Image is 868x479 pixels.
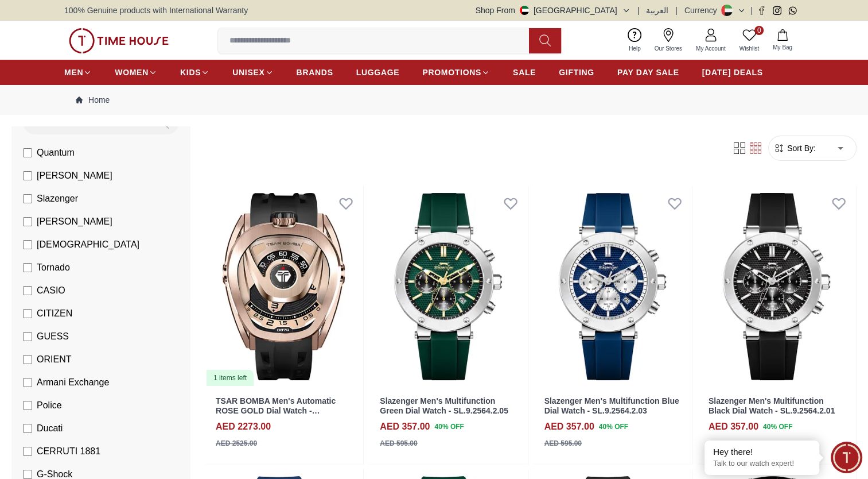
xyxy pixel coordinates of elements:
input: Armani Exchange [23,378,32,387]
input: Slazenger [23,194,32,203]
span: CITIZEN [37,307,72,320]
span: | [637,5,640,16]
a: WOMEN [115,62,157,83]
span: CERRUTI 1881 [37,445,100,458]
a: GIFTING [559,62,594,83]
span: 40 % OFF [599,422,628,432]
span: UNISEX [232,67,264,78]
a: TSAR BOMBA Men's Automatic ROSE GOLD Dial Watch - TB8213ASET-07 [216,396,336,425]
nav: Breadcrumb [64,85,804,115]
a: Slazenger Men's Multifunction Green Dial Watch - SL.9.2564.2.05 [368,186,527,387]
span: | [675,5,678,16]
input: GUESS [23,332,32,341]
a: MEN [64,62,92,83]
a: PROMOTIONS [422,62,490,83]
span: 40 % OFF [434,422,464,432]
img: TSAR BOMBA Men's Automatic ROSE GOLD Dial Watch - TB8213ASET-07 [204,186,363,387]
span: [PERSON_NAME] [37,215,112,229]
a: Facebook [757,6,766,15]
a: Slazenger Men's Multifunction Black Dial Watch - SL.9.2564.2.01 [709,396,835,415]
a: KIDS [180,62,209,83]
span: WOMEN [115,67,149,78]
input: ORIENT [23,355,32,364]
span: SALE [513,67,536,78]
p: Talk to our watch expert! [713,459,811,469]
input: CITIZEN [23,309,32,318]
div: AED 2525.00 [216,438,257,449]
a: Help [622,26,648,55]
button: Shop From[GEOGRAPHIC_DATA] [476,5,630,16]
span: GUESS [37,330,69,343]
h4: AED 2273.00 [216,420,271,434]
a: Slazenger Men's Multifunction Blue Dial Watch - SL.9.2564.2.03 [544,396,679,415]
input: Police [23,401,32,410]
span: 0 [754,26,764,35]
span: Sort By: [785,142,816,154]
a: [DATE] DEALS [702,62,763,83]
span: 40 % OFF [763,422,792,432]
div: 1 items left [207,370,254,386]
a: Our Stores [648,26,689,55]
a: Whatsapp [788,6,797,15]
span: [DATE] DEALS [702,67,763,78]
span: 100% Genuine products with International Warranty [64,5,248,16]
span: MEN [64,67,83,78]
span: My Account [691,44,730,53]
a: Instagram [773,6,781,15]
img: Slazenger Men's Multifunction Blue Dial Watch - SL.9.2564.2.03 [533,186,692,387]
span: CASIO [37,284,65,298]
div: AED 595.00 [380,438,417,449]
button: العربية [646,5,668,16]
input: CERRUTI 1881 [23,447,32,456]
a: TSAR BOMBA Men's Automatic ROSE GOLD Dial Watch - TB8213ASET-071 items left [204,186,363,387]
img: ... [69,28,169,53]
a: SALE [513,62,536,83]
span: [PERSON_NAME] [37,169,112,183]
input: Quantum [23,148,32,157]
span: KIDS [180,67,201,78]
span: Help [624,44,645,53]
button: Sort By: [773,142,816,154]
span: ORIENT [37,353,71,366]
span: | [750,5,753,16]
div: Currency [684,5,722,16]
input: G-Shock [23,470,32,479]
a: PAY DAY SALE [617,62,679,83]
span: Wishlist [735,44,764,53]
button: My Bag [766,27,799,54]
span: [DEMOGRAPHIC_DATA] [37,238,139,252]
span: Tornado [37,261,70,275]
span: Our Stores [650,44,687,53]
span: BRANDS [297,67,333,78]
input: Ducati [23,424,32,433]
div: Hey there! [713,446,811,458]
span: Slazenger [37,192,78,206]
a: UNISEX [232,62,273,83]
span: Armani Exchange [37,376,109,389]
input: Tornado [23,263,32,272]
img: Slazenger Men's Multifunction Black Dial Watch - SL.9.2564.2.01 [697,186,856,387]
span: My Bag [768,43,797,52]
input: [PERSON_NAME] [23,171,32,180]
a: Slazenger Men's Multifunction Green Dial Watch - SL.9.2564.2.05 [380,396,508,415]
span: GIFTING [559,67,594,78]
div: Chat Widget [831,442,862,473]
a: LUGGAGE [356,62,400,83]
a: Home [76,94,110,106]
a: BRANDS [297,62,333,83]
span: Ducati [37,422,63,435]
div: AED 595.00 [709,438,746,449]
h4: AED 357.00 [380,420,430,434]
input: [DEMOGRAPHIC_DATA] [23,240,32,249]
span: Quantum [37,146,75,160]
div: AED 595.00 [544,438,582,449]
h4: AED 357.00 [544,420,594,434]
img: United Arab Emirates [520,6,529,15]
a: 0Wishlist [733,26,766,55]
span: Police [37,399,62,412]
span: PAY DAY SALE [617,67,679,78]
span: LUGGAGE [356,67,400,78]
